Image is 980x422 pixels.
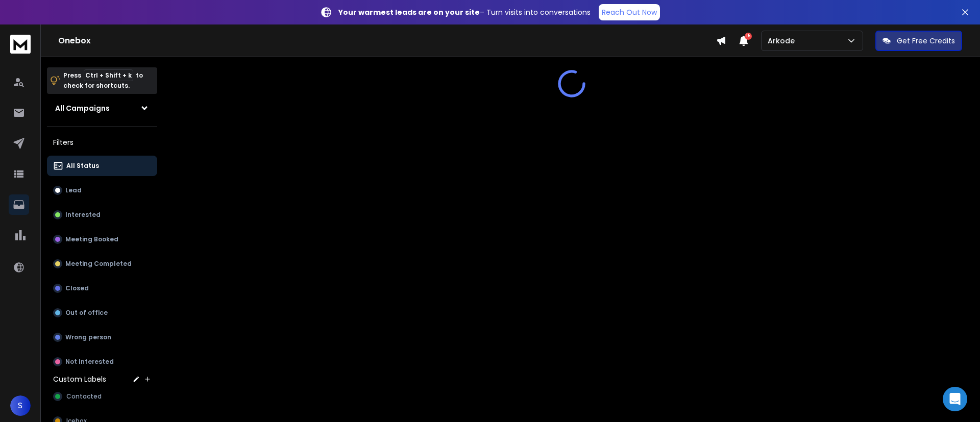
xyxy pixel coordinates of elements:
[897,36,955,46] p: Get Free Credits
[65,309,108,317] p: Out of office
[47,327,157,347] button: Wrong person
[47,156,157,176] button: All Status
[47,98,157,118] button: All Campaigns
[65,333,111,341] p: Wrong person
[47,352,157,372] button: Not Interested
[65,260,132,268] p: Meeting Completed
[65,235,118,243] p: Meeting Booked
[65,186,82,194] p: Lead
[47,229,157,250] button: Meeting Booked
[338,7,591,17] p: – Turn visits into conversations
[47,135,157,150] h3: Filters
[58,35,716,47] h1: Onebox
[10,395,31,416] button: S
[55,103,110,113] h1: All Campaigns
[47,386,157,407] button: Contacted
[602,7,657,17] p: Reach Out Now
[53,374,106,384] h3: Custom Labels
[875,31,962,51] button: Get Free Credits
[47,278,157,299] button: Closed
[943,387,967,411] div: Open Intercom Messenger
[10,35,31,54] img: logo
[66,162,99,170] p: All Status
[65,358,114,366] p: Not Interested
[65,284,89,292] p: Closed
[745,33,752,40] span: 15
[84,69,133,81] span: Ctrl + Shift + k
[599,4,660,20] a: Reach Out Now
[65,211,101,219] p: Interested
[63,70,143,91] p: Press to check for shortcuts.
[66,392,102,401] span: Contacted
[47,303,157,323] button: Out of office
[768,36,799,46] p: Arkode
[47,180,157,201] button: Lead
[338,7,480,17] strong: Your warmest leads are on your site
[47,205,157,225] button: Interested
[47,254,157,274] button: Meeting Completed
